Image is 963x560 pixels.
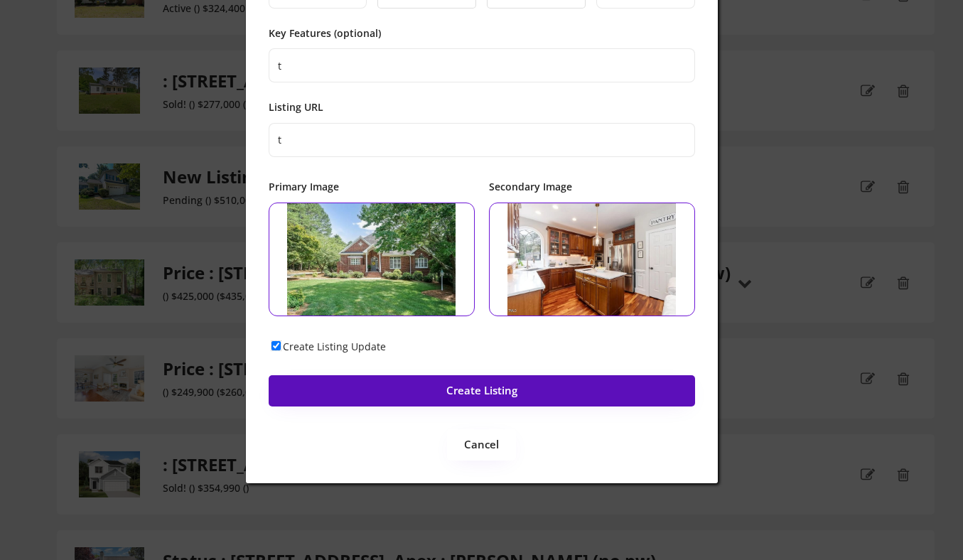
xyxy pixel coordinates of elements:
h6: Listing URL [269,100,323,114]
h6: Primary Image [269,180,339,194]
label: Create Listing Update [283,340,386,353]
h6: Secondary Image [489,180,572,194]
button: Create Listing [269,375,695,406]
input: Hardwood floors, fenced backyard, pool [269,48,695,82]
button: Cancel [447,429,516,461]
h6: Key Features (optional) [269,26,381,41]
